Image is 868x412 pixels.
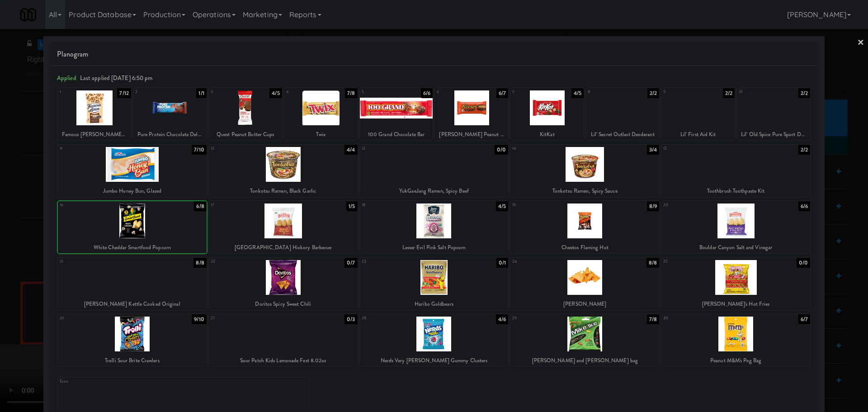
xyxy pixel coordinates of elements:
div: Jumbo Honey Bun, Glazed [59,185,205,197]
div: 7/8 [647,314,659,324]
div: [PERSON_NAME] and [PERSON_NAME] bag [512,355,658,366]
div: 6/7 [496,88,508,98]
div: 306/7Peanut M&M's Peg Bag [661,314,810,366]
div: Toothbrush Toothpaste Kit [661,185,810,197]
div: 92/2Lil' First Aid Kit [661,88,735,140]
div: 230/1Haribo Goldbears [360,258,509,310]
div: [GEOGRAPHIC_DATA] Hickory Barbecue [210,242,356,253]
div: 28 [362,314,434,322]
div: 6/6 [798,201,810,211]
div: 20 [663,201,736,209]
div: 218/8[PERSON_NAME] Kettle Cooked Original [58,258,207,310]
div: 100 Grand Chocolate Bar [361,129,432,140]
div: [PERSON_NAME] [512,298,658,310]
div: 22 [211,258,283,265]
div: KitKat [510,129,584,140]
div: Cheetos Flaming Hot [510,242,659,253]
div: Haribo Goldbears [360,298,509,310]
div: Lil' Old Spice Pure Sport Deodorant [738,129,809,140]
div: [PERSON_NAME] and [PERSON_NAME] bag [510,355,659,366]
div: 1/1 [196,88,206,98]
div: Nerds Very [PERSON_NAME] Gummy Clusters [361,355,507,366]
div: 15 [663,145,736,152]
div: 4/4 [344,145,357,155]
div: 171/5[GEOGRAPHIC_DATA] Hickory Barbecue [209,201,358,253]
div: Sour Patch Kids Lemonade Fest 8.02oz [209,355,358,366]
div: 1 [60,88,94,96]
div: 4/6 [496,314,508,324]
div: YukGaeJang Ramen, Spicy Beef [360,185,509,197]
div: 220/7Doritos Spicy Sweet Chili [209,258,358,310]
div: 0/3 [344,314,357,324]
div: 130/0YukGaeJang Ramen, Spicy Beef [360,145,509,197]
div: Jumbo Honey Bun, Glazed [58,185,207,197]
div: 284/6Nerds Very [PERSON_NAME] Gummy Clusters [360,314,509,366]
div: 5 [362,88,396,96]
div: Tonkotsu Ramen, Black Garlic [209,185,358,197]
div: [PERSON_NAME]'s Hot Fries [661,298,810,310]
div: 248/8[PERSON_NAME] [510,258,659,310]
div: Peanut M&M's Peg Bag [661,355,810,366]
div: Lil' First Aid Kit [661,129,735,140]
div: Pure Protein Chocolate Deluxe [135,129,205,140]
div: 100 Grand Chocolate Bar [360,129,433,140]
div: 7/12 [117,88,131,98]
div: 250/0[PERSON_NAME]'s Hot Fries [661,258,810,310]
span: Last applied [DATE] 6:50 pm [80,74,153,82]
div: Toothbrush Toothpaste Kit [663,185,809,197]
div: 6 [437,88,472,96]
div: Twix [284,129,358,140]
div: 27 [211,314,283,322]
div: [PERSON_NAME] [510,298,659,310]
div: KitKat [512,129,582,140]
div: 6/7 [798,314,810,324]
div: 3/4 [647,145,659,155]
div: 2/2 [798,88,810,98]
div: 9 [663,88,698,96]
div: 56/6100 Grand Chocolate Bar [360,88,433,140]
div: 19 [512,201,585,209]
div: [PERSON_NAME] Kettle Cooked Original [59,298,205,310]
div: 6/8 [194,201,206,211]
div: Tonkotsu Ramen, Spicy Sauce [512,185,658,197]
div: 18 [362,201,434,209]
div: 184/5Lesser Evil Pink Salt Popcorn [360,201,509,253]
div: 4/5 [496,201,508,211]
div: 269/10Trolli Sour Brite Crawlers [58,314,207,366]
div: 21/1Pure Protein Chocolate Deluxe [133,88,207,140]
div: Doritos Spicy Sweet Chili [209,298,358,310]
div: 30 [663,314,736,322]
div: 7/10 [192,145,206,155]
div: 3 [211,88,245,96]
div: 16 [60,201,132,209]
div: Trolli Sour Brite Crawlers [59,355,205,366]
div: 0/1 [496,258,508,268]
div: 8 [588,88,623,96]
div: [PERSON_NAME]'s Hot Fries [663,298,809,310]
a: × [857,29,864,57]
div: 74/5KitKat [510,88,584,140]
div: [GEOGRAPHIC_DATA] Hickory Barbecue [209,242,358,253]
div: Peanut M&M's Peg Bag [663,355,809,366]
div: Nerds Very [PERSON_NAME] Gummy Clusters [360,355,509,366]
div: 124/4Tonkotsu Ramen, Black Garlic [209,145,358,197]
div: Lil' Secret Outlast Deoderant [587,129,658,140]
div: Tonkotsu Ramen, Spicy Sauce [510,185,659,197]
div: 7 [512,88,547,96]
div: Sour Patch Kids Lemonade Fest 8.02oz [210,355,356,366]
div: 2/2 [798,145,810,155]
div: 66/7[PERSON_NAME] Peanut Butter Cups [435,88,508,140]
div: Boulder Canyon Salt and Vinegar [663,242,809,253]
div: Lesser Evil Pink Salt Popcorn [361,242,507,253]
div: 25 [663,258,736,265]
div: 0/7 [344,258,357,268]
div: 29 [512,314,585,322]
div: 26 [60,314,132,322]
div: Trolli Sour Brite Crawlers [58,355,207,366]
div: 102/2Lil' Old Spice Pure Sport Deodorant [737,88,810,140]
div: White Cheddar Smartfood Popcorn [58,242,207,253]
div: White Cheddar Smartfood Popcorn [59,242,205,253]
div: Lesser Evil Pink Salt Popcorn [360,242,509,253]
div: [PERSON_NAME] Peanut Butter Cups [436,129,507,140]
div: Quest Peanut Butter Cups [210,129,281,140]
